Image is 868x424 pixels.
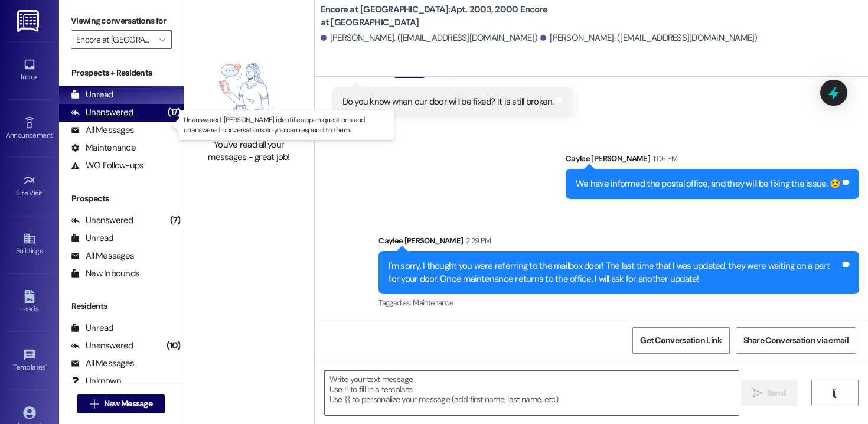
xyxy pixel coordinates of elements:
[71,232,113,244] div: Unread
[6,229,53,260] a: Buildings
[463,234,491,247] div: 2:29 PM
[71,268,139,280] div: New Inbounds
[59,300,184,312] div: Residents
[45,361,47,370] span: •
[71,340,133,352] div: Unanswered
[76,30,153,49] input: All communities
[77,394,165,413] button: New Message
[736,327,856,354] button: Share Conversation via email
[71,214,133,227] div: Unanswered
[165,103,184,122] div: (17)
[632,327,729,354] button: Get Conversation Link
[6,54,53,86] a: Inbox
[71,250,134,262] div: All Messages
[378,234,859,251] div: Caylee [PERSON_NAME]
[321,4,557,29] b: Encore at [GEOGRAPHIC_DATA]: Apt. 2003, 2000 Encore at [GEOGRAPHIC_DATA]
[540,32,758,44] div: [PERSON_NAME]. ([EMAIL_ADDRESS][DOMAIN_NAME])
[378,294,859,311] div: Tagged as:
[830,389,839,398] i: 
[342,96,554,108] div: Do you know when our door will be fixed? It is still broken.
[104,397,152,410] span: New Message
[321,32,538,44] div: [PERSON_NAME]. ([EMAIL_ADDRESS][DOMAIN_NAME])
[59,67,184,79] div: Prospects + Residents
[741,380,798,406] button: Send
[413,298,453,308] span: Maintenance
[767,387,785,399] span: Send
[90,399,99,409] i: 
[184,115,389,135] p: Unanswered: [PERSON_NAME] identifies open questions and unanswered conversations so you can respo...
[17,10,41,32] img: ResiDesk Logo
[576,178,840,190] div: We have informed the postal office, and they will be fixing the issue. ☺️
[71,142,136,154] div: Maintenance
[6,171,53,203] a: Site Visit •
[59,193,184,205] div: Prospects
[71,322,113,334] div: Unread
[71,12,172,30] label: Viewing conversations for
[743,334,849,347] span: Share Conversation via email
[71,124,134,136] div: All Messages
[650,152,677,165] div: 1:06 PM
[640,334,722,347] span: Get Conversation Link
[197,48,301,133] img: empty-state
[389,260,840,285] div: I'm sorry, I thought you were referring to the mailbox door! The last time that I was updated, th...
[71,106,133,119] div: Unanswered
[71,89,113,101] div: Unread
[6,286,53,318] a: Leads
[71,375,121,387] div: Unknown
[197,139,301,164] div: You've read all your messages - great job!
[164,337,184,355] div: (10)
[167,211,184,230] div: (7)
[71,159,143,172] div: WO Follow-ups
[566,152,859,169] div: Caylee [PERSON_NAME]
[6,345,53,377] a: Templates •
[159,35,165,44] i: 
[53,129,54,138] span: •
[43,187,44,195] span: •
[71,357,134,370] div: All Messages
[753,389,762,398] i: 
